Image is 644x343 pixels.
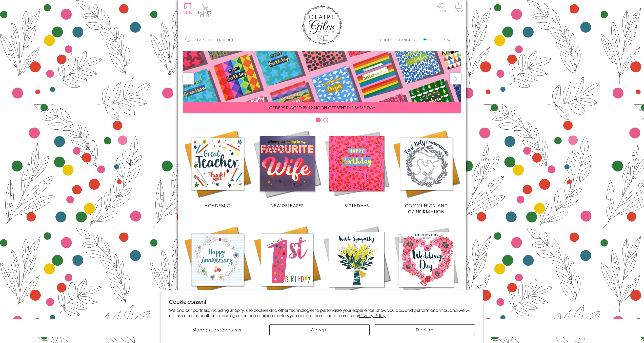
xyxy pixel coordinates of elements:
[183,10,193,15] span: Menu
[183,225,252,304] a: Anniversary
[192,327,241,333] span: Manage preferences
[183,34,271,46] input: Search all products
[183,73,194,84] button: prev
[444,38,448,41] input: Welsh
[450,73,461,84] button: next
[198,4,212,17] button: Basket0 items
[183,3,193,14] button: Menu
[380,38,422,42] p: Choose a language:
[316,117,321,123] button: Carousel Page 1 (Current Slide)
[169,307,475,318] p: We and our partners, including Shopify, use cookies and other technologies to personalize your ex...
[392,225,461,304] a: Wedding Occasions
[271,202,304,209] span: New Releases
[183,117,461,125] div: Carousel Pagination
[434,3,446,12] a: Log In
[453,3,464,13] a: Trade
[323,117,328,123] button: Carousel Page 2
[169,298,475,305] h2: Cookie consent
[252,225,322,304] a: Age Cards
[375,324,475,335] button: Decline
[322,129,392,209] a: Birthdays
[269,105,375,111] span: ORDERS PLACED BY 12 NOON GET SENT THE SAME DAY
[453,3,464,12] span: Trade
[392,129,461,215] a: Communion and Confirmation
[423,38,443,42] label: English
[444,38,459,42] label: Welsh
[266,34,271,46] input: Search
[183,129,252,209] a: Academic
[405,202,448,215] span: Communion and Confirmation
[345,202,369,209] span: Birthdays
[252,129,322,209] a: New Releases
[302,5,342,45] img: Claire Giles Greetings Cards
[169,324,264,335] button: Manage preferences
[423,38,427,41] input: English
[359,312,386,318] a: Privacy Policy
[200,10,212,18] span: 0 items
[269,324,370,335] button: Accept
[322,225,392,304] a: Sympathy
[205,202,231,209] span: Academic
